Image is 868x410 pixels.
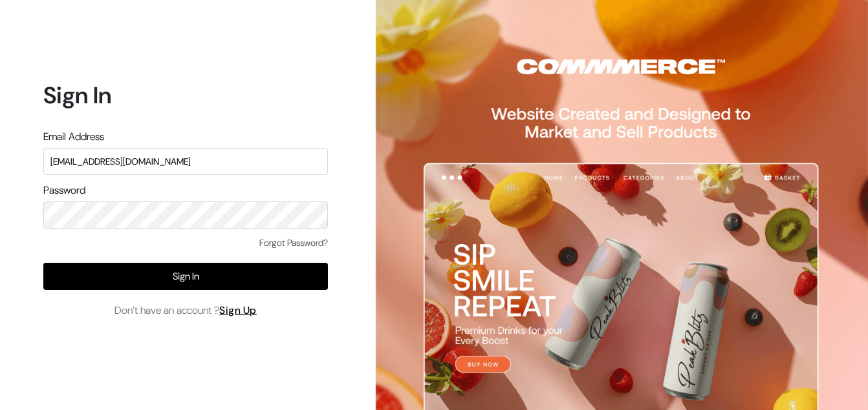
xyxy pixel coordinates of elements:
[114,303,257,318] span: Don’t have an account ?
[43,183,85,198] label: Password
[259,236,328,250] a: Forgot Password?
[43,129,104,145] label: Email Address
[219,303,257,317] a: Sign Up
[43,263,328,290] button: Sign In
[43,81,328,109] h1: Sign In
